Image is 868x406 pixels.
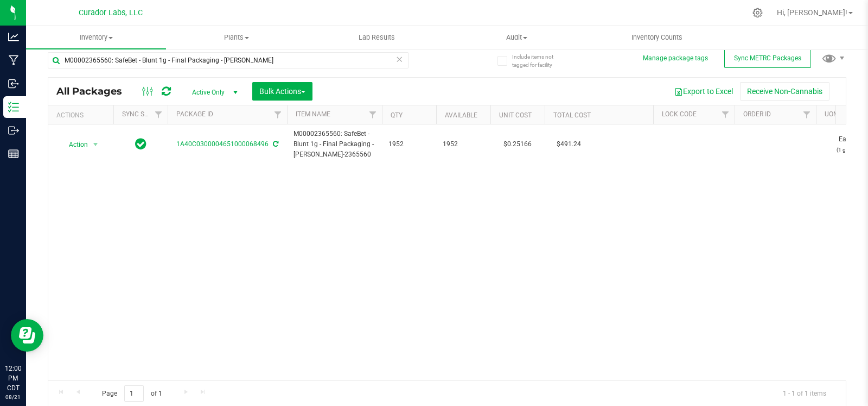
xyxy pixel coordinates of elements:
a: Total Cost [553,111,591,119]
a: Filter [717,105,735,124]
a: Package ID [176,110,213,118]
inline-svg: Outbound [8,125,19,136]
span: 1952 [388,139,430,149]
a: Order Id [743,110,771,118]
span: Lab Results [344,33,410,42]
span: Curador Labs, LLC [79,8,143,17]
a: Plants [166,26,306,49]
inline-svg: Inventory [8,102,19,113]
a: Filter [364,105,382,124]
span: Sync from Compliance System [271,140,278,148]
a: UOM [825,110,839,118]
button: Manage package tags [643,54,708,63]
a: Available [445,111,477,119]
input: Search Package ID, Item Name, SKU, Lot or Part Number... [48,52,409,68]
span: Action [59,137,88,152]
span: $491.24 [551,136,586,152]
a: Sync Status [122,110,164,118]
span: Hi, [PERSON_NAME]! [777,8,847,17]
inline-svg: Manufacturing [8,55,19,66]
p: 12:00 PM CDT [5,364,21,393]
span: All Packages [56,85,133,97]
a: Lab Results [307,26,446,49]
span: Page of 1 [93,385,171,402]
span: 1 - 1 of 1 items [774,385,835,402]
button: Receive Non-Cannabis [740,82,829,101]
a: Inventory [26,26,166,49]
span: Include items not tagged for facility [512,53,566,69]
button: Export to Excel [667,82,740,101]
a: Filter [798,105,816,124]
iframe: Resource center [11,319,43,352]
div: Actions [56,111,109,119]
a: Audit [446,26,586,49]
inline-svg: Analytics [8,32,19,42]
span: Inventory Counts [617,33,697,42]
span: 1952 [443,139,484,149]
span: M00002365560: SafeBet - Blunt 1g - Final Packaging - [PERSON_NAME]-2365560 [293,129,375,160]
inline-svg: Inbound [8,78,19,89]
p: 08/21 [5,393,21,401]
a: Filter [269,105,287,124]
span: Audit [447,33,586,42]
span: Sync METRC Packages [734,54,801,62]
input: 1 [124,385,144,402]
a: Item Name [296,110,330,118]
td: $0.25166 [490,124,545,165]
a: Lock Code [662,110,697,118]
a: 1A40C0300004651000068496 [176,140,269,148]
a: Filter [150,105,168,124]
a: Qty [391,111,403,119]
div: Manage settings [751,8,764,18]
span: Clear [395,52,403,66]
button: Sync METRC Packages [724,48,811,68]
button: Bulk Actions [252,82,312,101]
span: Bulk Actions [259,87,305,96]
span: select [89,137,103,152]
span: Inventory [26,33,166,42]
a: Unit Cost [499,111,532,119]
span: In Sync [135,136,146,152]
inline-svg: Reports [8,148,19,159]
span: Plants [167,33,305,42]
a: Inventory Counts [587,26,727,49]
